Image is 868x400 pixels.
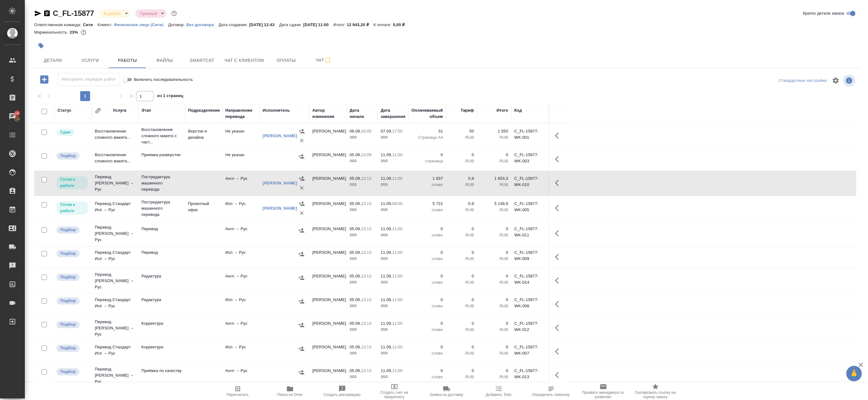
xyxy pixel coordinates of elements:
p: RUB [480,303,508,309]
td: C_FL-15877-WK-014 [511,270,549,292]
td: Англ → Рус [222,172,259,194]
p: 11.09, [381,345,392,349]
button: Удалить [297,183,306,193]
button: Назначить [297,127,306,136]
p: RUB [449,182,474,188]
p: 13:13 [361,201,371,206]
td: [PERSON_NAME] [309,294,347,315]
p: 0 [480,320,508,327]
p: 13:13 [361,321,371,326]
p: 5 722 [412,201,443,207]
td: Перевод [PERSON_NAME] → Рус [92,316,138,341]
p: RUB [480,232,508,238]
td: Англ → Рус [222,270,259,292]
td: Проектный офис [185,198,222,219]
p: 0 [412,273,443,279]
p: 0 [449,344,474,350]
p: 1 653,3 [480,175,508,182]
div: Итого [497,107,508,114]
button: Сгруппировать [95,108,101,114]
p: RUB [480,256,508,262]
button: Пересчитать [212,383,264,400]
div: Дата начала [350,107,374,120]
td: Англ → Рус [222,317,259,339]
button: Здесь прячутся важные кнопки [551,368,566,383]
p: Без договора [186,22,219,27]
p: Подбор [60,153,76,159]
td: Перевод [PERSON_NAME] → Рус [92,221,138,246]
p: 0 [412,226,443,232]
p: 13:13 [361,274,371,278]
div: Код [514,107,522,114]
div: Подразделение [188,107,220,114]
p: слово [412,182,443,188]
p: 0 [449,226,474,232]
p: 11:00 [392,226,402,231]
span: Кратко детали заказа [803,10,844,16]
p: 0 [449,297,474,303]
p: Перевод [141,249,182,256]
p: Ответственная команда: [34,22,83,27]
td: [PERSON_NAME] [309,341,347,363]
td: Перевод Стандарт Исп → Рус [92,246,138,268]
div: Менеджер проверил работу исполнителя, передает ее на следующий этап [56,128,89,137]
p: слово [412,256,443,262]
button: Здесь прячутся важные кнопки [551,320,566,335]
p: 05.09, [350,226,361,231]
p: слово [412,279,443,286]
p: 0 [449,320,474,327]
td: [PERSON_NAME] [309,125,347,147]
p: 11.09, [381,201,392,206]
span: Детали [38,57,68,64]
div: Исполнитель может приступить к работе [56,201,89,215]
p: слово [412,350,443,356]
p: Страница А4 [412,134,443,141]
span: Скопировать ссылку на оценку заказа [633,390,678,399]
button: В работе [102,11,123,16]
div: Автор изменения [312,107,343,120]
p: 2025 [350,182,374,188]
p: 2025 [381,327,406,333]
p: 0,9 [449,201,474,207]
p: 11.09, [381,250,392,255]
td: Перевод Стандарт Исп → Рус [92,294,138,315]
button: Здесь прячутся важные кнопки [551,249,566,264]
p: Клиент: [98,22,114,27]
td: [PERSON_NAME] [309,149,347,170]
p: 11:00 [392,297,402,302]
p: 13:13 [361,345,371,349]
p: 2025 [350,134,374,141]
p: 11.09, [381,297,392,302]
p: 2025 [350,327,374,333]
button: 8353.10 RUB; [80,28,88,36]
button: Назначить [297,199,306,208]
td: [PERSON_NAME] [309,246,347,268]
button: Создать рекламацию [316,383,368,400]
p: RUB [449,279,474,286]
div: Тариф [461,107,474,114]
div: split button [777,76,828,86]
td: [PERSON_NAME] [309,365,347,386]
p: 0 [412,320,443,327]
p: 09:00 [392,201,402,206]
p: Дата создания: [218,22,249,27]
span: 18 [11,110,23,116]
td: Исп → Рус [222,294,259,315]
button: Назначить [297,320,306,330]
p: 0 [412,297,443,303]
div: Оплачиваемый объем [411,107,443,120]
p: слово [412,207,443,213]
div: Можно подбирать исполнителей [56,152,89,160]
p: 0 [480,273,508,279]
p: Сити [83,22,98,27]
button: Назначить [297,368,306,377]
p: слово [412,327,443,333]
td: [PERSON_NAME] [309,223,347,244]
p: Сдан [60,129,71,135]
p: 0 [480,226,508,232]
button: Добавить Todo [473,383,525,400]
svg: Подписаться [324,57,332,64]
p: 06.09, [350,129,361,133]
button: Здесь прячутся важные кнопки [551,344,566,359]
button: Добавить тэг [34,39,48,53]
